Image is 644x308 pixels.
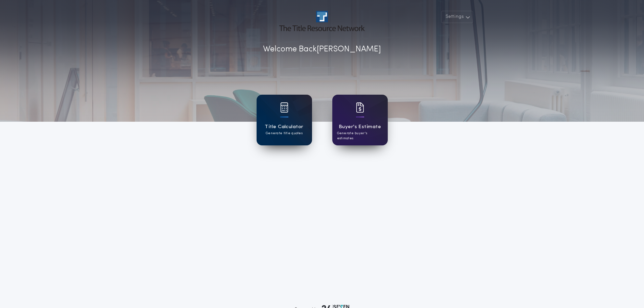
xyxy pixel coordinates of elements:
[266,131,303,136] p: Generate title quotes
[265,123,303,131] h1: Title Calculator
[337,131,383,141] p: Generate buyer's estimates
[356,102,364,113] img: card icon
[339,123,381,131] h1: Buyer's Estimate
[441,11,473,23] button: Settings
[263,43,381,55] p: Welcome Back [PERSON_NAME]
[280,102,288,113] img: card icon
[279,11,364,31] img: account-logo
[257,95,312,145] a: card iconTitle CalculatorGenerate title quotes
[332,95,388,145] a: card iconBuyer's EstimateGenerate buyer's estimates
